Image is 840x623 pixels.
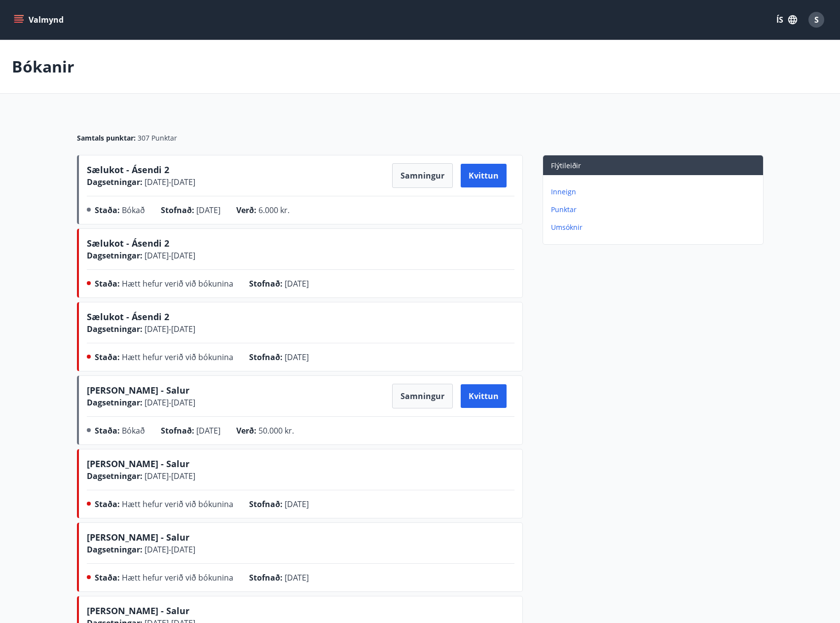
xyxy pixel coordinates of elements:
span: [DATE] - [DATE] [143,397,195,408]
span: Stofnað : [161,425,194,436]
span: Sælukot - Ásendi 2 [87,237,169,249]
button: Samningur [392,163,453,188]
button: Samningur [392,384,453,408]
span: Dagsetningar : [87,397,143,408]
span: Flýtileiðir [551,161,581,170]
span: Stofnað : [249,278,283,289]
span: [DATE] [285,278,309,289]
span: Verð : [236,425,256,436]
p: Punktar [551,205,759,215]
span: [PERSON_NAME] - Salur [87,458,189,470]
p: Umsóknir [551,222,759,232]
p: Inneign [551,187,759,197]
span: Dagsetningar : [87,324,143,334]
span: Hætt hefur verið við bókunina [122,572,233,583]
span: Sælukot - Ásendi 2 [87,311,169,323]
button: Kvittun [461,384,507,408]
span: 6.000 kr. [258,205,290,216]
p: Bókanir [12,56,74,77]
span: Hætt hefur verið við bókunina [122,352,233,363]
span: Dagsetningar : [87,544,143,555]
button: menu [12,11,68,29]
span: [DATE] [285,572,309,583]
span: [DATE] [196,205,220,216]
span: Bókað [122,205,145,216]
span: 50.000 kr. [258,425,294,436]
span: [DATE] [285,352,309,363]
span: Verð : [236,205,256,216]
span: [PERSON_NAME] - Salur [87,605,189,617]
span: Dagsetningar : [87,177,143,187]
button: Kvittun [461,164,507,187]
span: [DATE] - [DATE] [143,177,195,187]
span: Bókað [122,425,145,436]
span: 307 Punktar [138,133,177,143]
span: Stofnað : [249,499,283,510]
span: Staða : [95,425,120,436]
span: [DATE] [285,499,309,510]
span: [PERSON_NAME] - Salur [87,384,189,396]
span: Staða : [95,499,120,510]
span: Samtals punktar : [77,133,136,143]
span: Staða : [95,278,120,289]
span: [DATE] - [DATE] [143,324,195,334]
span: [DATE] - [DATE] [143,250,195,261]
span: Dagsetningar : [87,250,143,261]
span: [PERSON_NAME] - Salur [87,531,189,543]
span: S [814,14,819,25]
span: Stofnað : [249,352,283,363]
span: Staða : [95,205,120,216]
span: [DATE] [196,425,220,436]
button: ÍS [771,11,803,29]
span: Stofnað : [249,572,283,583]
button: S [804,8,828,32]
span: Hætt hefur verið við bókunina [122,499,233,510]
span: [DATE] - [DATE] [143,544,195,555]
span: Staða : [95,352,120,363]
span: Staða : [95,572,120,583]
span: Sælukot - Ásendi 2 [87,164,169,176]
span: Hætt hefur verið við bókunina [122,278,233,289]
span: [DATE] - [DATE] [143,471,195,481]
span: Stofnað : [161,205,194,216]
span: Dagsetningar : [87,471,143,481]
